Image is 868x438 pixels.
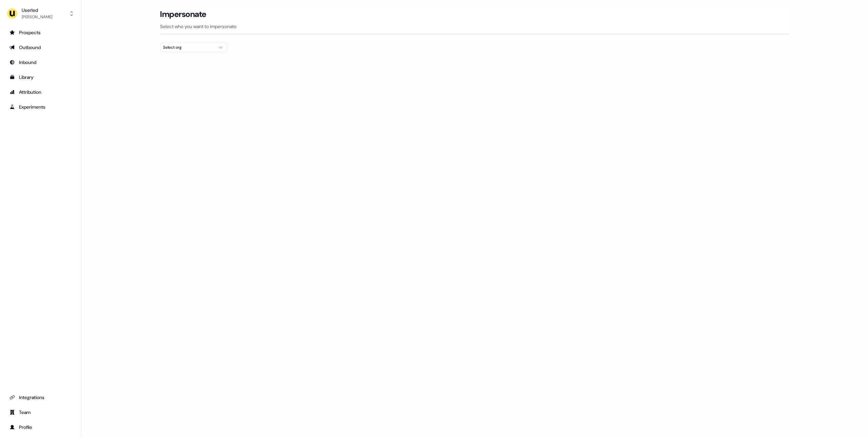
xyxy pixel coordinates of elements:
a: Go to profile [5,422,76,433]
div: Experiments [9,104,72,110]
div: Inbound [9,59,72,66]
div: [PERSON_NAME] [22,14,52,20]
div: Library [9,74,72,81]
a: Go to team [5,407,76,418]
a: Go to attribution [5,87,76,97]
div: Profile [9,424,72,431]
a: Go to Inbound [5,57,76,68]
button: Userled[PERSON_NAME] [5,5,76,22]
div: Select org [163,44,214,51]
p: Select who you want to impersonate [160,23,789,30]
div: Prospects [9,29,72,36]
a: Go to outbound experience [5,42,76,53]
div: Team [9,409,72,416]
a: Go to templates [5,72,76,83]
div: Integrations [9,394,72,401]
a: Go to experiments [5,102,76,112]
button: Select org [160,43,228,52]
div: Attribution [9,89,72,95]
div: Userled [22,7,52,14]
div: Outbound [9,44,72,51]
h3: Impersonate [160,9,206,19]
a: Go to prospects [5,27,76,38]
a: Go to integrations [5,392,76,403]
